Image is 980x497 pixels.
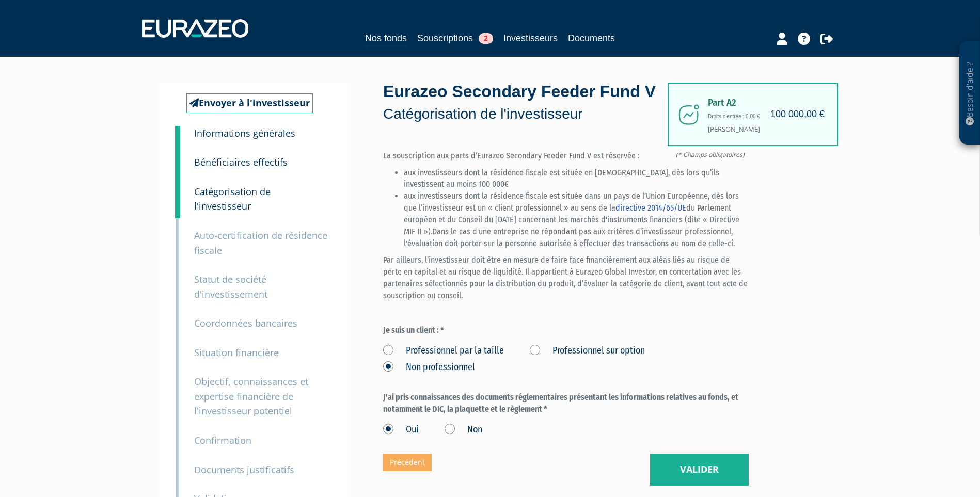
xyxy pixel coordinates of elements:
[186,93,313,113] a: Envoyer à l'investisseur
[668,83,838,146] div: [PERSON_NAME]
[404,190,749,249] li: aux investisseurs dont la résidence fiscale est située dans un pays de l’Union Européenne, dès lo...
[142,19,248,38] img: 1732889491-logotype_eurazeo_blanc_rvb.png
[194,127,295,139] small: Informations générales
[194,375,308,417] small: Objectif, connaissances et expertise financière de l'investisseur potentiel
[194,229,327,256] small: Auto-certification de résidence fiscale
[383,150,749,162] p: La souscription aux parts d’Eurazeo Secondary Feeder Fund V est réservée :
[404,167,749,191] li: aux investisseurs dont la résidence fiscale est située en [DEMOGRAPHIC_DATA], dès lors qu’ils inv...
[194,317,297,329] small: Coordonnées bancaires
[365,31,407,47] a: Nos fonds
[530,344,645,358] label: Professionnel sur option
[383,104,667,124] p: Catégorisation de l'investisseur
[417,31,493,45] a: Souscriptions2
[194,346,279,359] small: Situation financière
[383,325,749,336] label: Je suis un client : *
[615,203,686,213] a: directive 2014/65/UE
[650,454,749,486] button: Valider
[383,392,749,415] label: J'ai pris connaissances des documents réglementaires présentant les informations relatives au fon...
[770,109,825,120] h4: 100 000,00 €
[175,141,180,173] a: 2
[568,31,615,45] a: Documents
[194,434,251,446] small: Confirmation
[479,33,493,44] span: 2
[383,254,749,301] p: Par ailleurs, l’investisseur doit être en mesure de faire face financièrement aux aléas liés au r...
[194,156,288,168] small: Bénéficiaires effectifs
[708,114,821,119] h6: Droits d'entrée : 0,00 €
[383,423,419,437] label: Oui
[404,227,735,248] span: Dans le cas d'une entreprise ne répondant pas aux critères d’investisseur professionnel, l'évalua...
[676,150,749,159] span: (* Champs obligatoires)
[175,126,180,147] a: 1
[503,31,558,45] a: Investisseurs
[194,463,294,476] small: Documents justificatifs
[383,80,667,124] div: Eurazeo Secondary Feeder Fund V
[445,423,482,437] label: Non
[383,344,504,358] label: Professionnel par la taille
[175,170,180,219] a: 3
[708,98,821,108] span: Part A2
[383,361,475,374] label: Non professionnel
[383,454,432,471] a: Précédent
[964,47,976,140] p: Besoin d'aide ?
[194,273,267,300] small: Statut de société d'investissement
[194,185,271,213] small: Catégorisation de l'investisseur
